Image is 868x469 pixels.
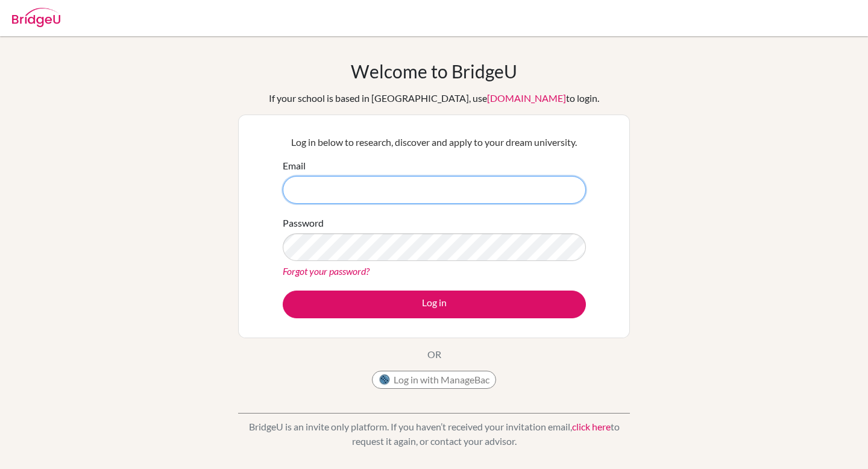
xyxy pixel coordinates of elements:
[283,159,306,173] label: Email
[269,91,599,105] div: If your school is based in [GEOGRAPHIC_DATA], use to login.
[283,216,324,230] label: Password
[283,265,370,277] a: Forgot your password?
[487,92,566,104] a: [DOMAIN_NAME]
[351,60,517,82] h1: Welcome to BridgeU
[238,420,630,449] p: BridgeU is an invite only platform. If you haven’t received your invitation email, to request it ...
[427,347,441,362] p: OR
[283,135,586,150] p: Log in below to research, discover and apply to your dream university.
[572,421,611,432] a: click here
[372,371,496,389] button: Log in with ManageBac
[12,8,60,27] img: Bridge-U
[283,291,586,318] button: Log in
